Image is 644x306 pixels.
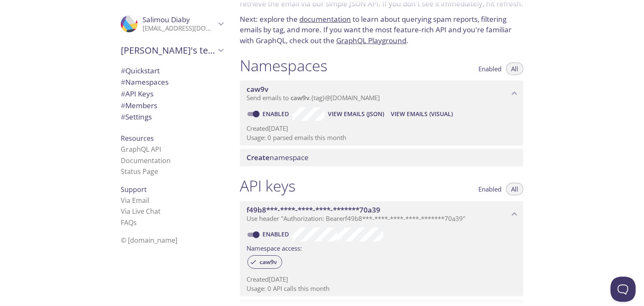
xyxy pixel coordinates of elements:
[121,66,125,75] span: #
[121,156,171,165] a: Documentation
[121,185,147,194] span: Support
[114,88,230,100] div: API Keys
[247,124,517,133] p: Created [DATE]
[114,39,230,61] div: Salimou's team
[121,196,149,205] a: Via Email
[143,24,216,33] p: [EMAIL_ADDRESS][DOMAIN_NAME]
[121,77,169,87] span: Namespaces
[121,236,177,245] span: © [DOMAIN_NAME]
[121,218,137,227] a: FAQ
[121,167,158,176] a: Status Page
[114,10,230,38] div: Salimou Diaby
[473,183,506,195] button: Enabled
[114,76,230,88] div: Namespaces
[247,153,309,162] span: namespace
[247,241,302,254] label: Namespace access:
[121,89,153,99] span: API Keys
[121,207,161,216] a: Via Live Chat
[240,149,523,166] div: Create namespace
[247,93,380,102] span: Send emails to . {tag} @[DOMAIN_NAME]
[247,84,268,94] span: caw9v
[291,93,309,102] span: caw9v
[240,80,523,106] div: caw9v namespace
[391,109,453,119] span: View Emails (Visual)
[240,14,523,46] p: Next: explore the to learn about querying spam reports, filtering emails by tag, and more. If you...
[387,107,456,121] button: View Emails (Visual)
[133,218,137,227] span: s
[247,284,517,293] p: Usage: 0 API calls this month
[247,133,517,142] p: Usage: 0 parsed emails this month
[114,111,230,123] div: Team Settings
[261,110,292,118] a: Enabled
[121,101,125,110] span: #
[143,15,190,24] span: Salimou Diaby
[247,255,282,269] div: caw9v
[247,275,517,284] p: Created [DATE]
[240,176,296,195] h1: API keys
[121,112,152,122] span: Settings
[121,101,157,110] span: Members
[506,62,523,75] button: All
[121,134,154,143] span: Resources
[121,44,216,56] span: [PERSON_NAME]'s team
[240,56,327,75] h1: Namespaces
[336,36,406,45] a: GraphQL Playground
[261,230,292,238] a: Enabled
[114,100,230,112] div: Members
[473,62,506,75] button: Enabled
[121,145,161,154] a: GraphQL API
[325,107,387,121] button: View Emails (JSON)
[299,14,351,24] a: documentation
[506,183,523,195] button: All
[121,66,160,75] span: Quickstart
[121,89,125,99] span: #
[247,153,270,162] span: Create
[121,77,125,87] span: #
[121,112,125,122] span: #
[328,109,384,119] span: View Emails (JSON)
[114,65,230,77] div: Quickstart
[610,277,636,302] iframe: Help Scout Beacon - Open
[254,258,282,266] span: caw9v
